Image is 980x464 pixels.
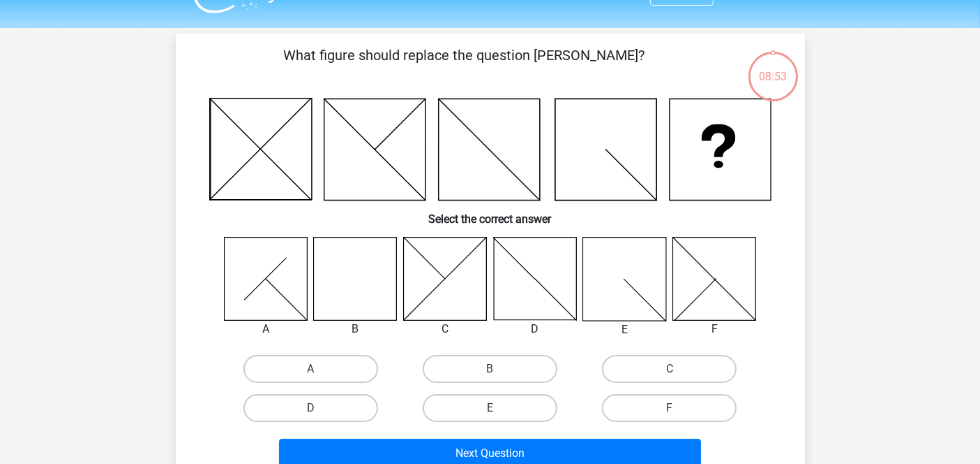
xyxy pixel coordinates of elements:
label: D [243,394,378,422]
p: What figure should replace the question [PERSON_NAME]? [198,45,730,87]
div: D [483,321,588,338]
label: B [423,355,557,383]
div: A [213,321,319,338]
h6: Select the correct answer [198,201,783,226]
div: 08:53 [747,50,799,85]
label: F [602,394,737,422]
div: F [662,321,767,338]
div: B [303,321,408,338]
label: A [243,355,378,383]
div: E [572,321,677,338]
label: E [423,394,557,422]
label: C [602,355,737,383]
div: C [393,321,498,338]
